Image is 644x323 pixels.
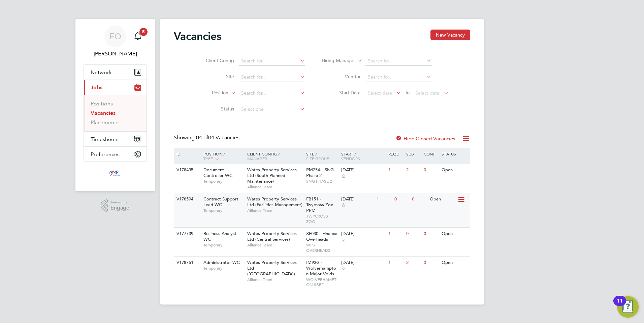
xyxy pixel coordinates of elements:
span: Manager [247,156,267,161]
div: 0 [422,257,440,269]
span: 5 [341,237,346,242]
label: Status [195,106,234,112]
button: Network [84,65,147,80]
label: Client Config [195,57,234,63]
input: Select one [239,105,305,114]
div: Open [440,164,469,176]
span: Select date [368,90,392,96]
button: Open Resource Center, 11 new notifications [617,296,639,318]
span: 6 [341,202,346,208]
button: Preferences [84,147,147,161]
label: Site [195,74,234,80]
span: XF030 - Finance Overheads [306,231,337,242]
div: 0 [405,228,422,240]
span: Network [91,69,112,76]
div: 1 [375,193,392,205]
a: Placements [91,119,119,126]
input: Search for... [239,73,305,82]
div: 2 [405,164,422,176]
div: V178594 [175,193,198,205]
span: Temporary [203,179,244,184]
span: Wates Property Services Ltd (Central Services) [247,231,297,242]
span: Select date [415,90,440,96]
label: Vendor [322,74,361,80]
span: Alliance Team [247,184,303,190]
div: Reqd [387,148,404,159]
div: Open [428,193,457,205]
span: Wates Property Services Ltd ([GEOGRAPHIC_DATA]) [247,260,297,277]
div: [DATE] [341,260,385,266]
div: 1 [387,228,404,240]
div: 1 [387,164,404,176]
span: TWYCROSS ZOO [306,214,338,224]
span: To [403,88,412,97]
span: Temporary [203,208,244,213]
span: PM25A - SNG Phase 2 [306,167,334,178]
img: mmpconsultancy-logo-retina.png [106,169,125,179]
span: Type [203,156,213,161]
span: Contract Support Lead WC [203,196,238,207]
a: Positions [91,100,113,107]
div: [DATE] [341,196,373,202]
span: Alliance Team [247,277,303,282]
button: Timesheets [84,132,147,146]
label: Hide Closed Vacancies [395,135,455,142]
span: Business Analyst WC [203,231,236,242]
input: Search for... [365,56,432,66]
span: Timesheets [91,136,119,142]
button: New Vacancy [430,30,470,40]
div: [DATE] [341,231,385,237]
div: Start / [340,148,387,164]
nav: Main navigation [75,19,155,191]
span: Temporary [203,266,244,271]
div: Site / [304,148,340,164]
span: Alliance Team [247,242,303,248]
div: Conf [422,148,440,159]
div: Client Config / [246,148,304,164]
div: Position / [198,148,246,165]
div: 0 [422,164,440,176]
span: EQ [109,32,121,41]
input: Search for... [365,73,432,82]
span: Temporary [203,242,244,248]
button: Jobs [84,80,147,95]
div: 1 [387,257,404,269]
div: Showing [174,134,241,141]
div: Status [440,148,469,159]
span: FB151 - Twycross Zoo PPM [306,196,333,213]
h2: Vacancies [174,30,221,43]
span: 6 [341,173,346,179]
span: 5 [139,28,148,36]
div: 0 [422,228,440,240]
div: 0 [393,193,410,205]
span: SNG PHASE 2 [306,179,338,184]
label: Hiring Manager [316,57,355,64]
div: Jobs [84,95,147,131]
div: ID [175,148,198,159]
span: 04 of [196,134,208,141]
span: Alliance Team [247,208,303,213]
a: Powered byEngage [101,199,130,212]
span: Site Group [306,156,329,161]
a: EQ[PERSON_NAME] [84,26,147,58]
span: WOLVERHAMPTON SBRF [306,277,338,287]
a: Vacancies [91,110,116,116]
div: 0 [410,193,428,205]
span: Administrator WC [203,260,240,265]
span: Wates Property Services Ltd (South Planned Maintenance) [247,167,297,184]
div: Open [440,228,469,240]
div: V178435 [175,164,198,176]
input: Search for... [239,89,305,98]
span: Engage [110,205,129,211]
div: V177739 [175,228,198,240]
span: Vendors [341,156,360,161]
span: IM93G - Wolverhampton Major Voids [306,260,336,277]
div: [DATE] [341,167,385,173]
label: Position [190,90,228,96]
input: Search for... [239,56,305,66]
span: Jobs [91,84,102,91]
a: Go to home page [84,169,147,179]
div: Sub [405,148,422,159]
a: 5 [131,26,144,47]
span: WPS OVERHEADS [306,242,338,253]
